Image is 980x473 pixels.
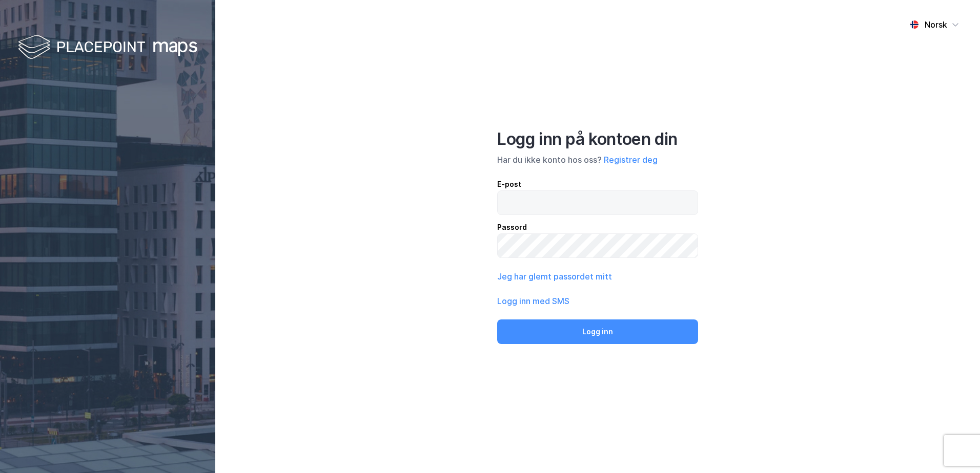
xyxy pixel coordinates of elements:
[929,424,980,473] iframe: Chat Widget
[497,221,698,233] div: Passord
[925,18,947,31] div: Norsk
[497,295,569,307] button: Logg inn med SMS
[497,129,698,149] div: Logg inn på kontoen din
[497,178,698,190] div: E-post
[497,154,698,166] div: Har du ikke konto hos oss?
[18,33,197,63] img: logo-white.f07954bde2210d2a523dddb988cd2aa7.svg
[497,319,698,344] button: Logg inn
[497,270,612,283] button: Jeg har glemt passordet mitt
[604,154,658,166] button: Registrer deg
